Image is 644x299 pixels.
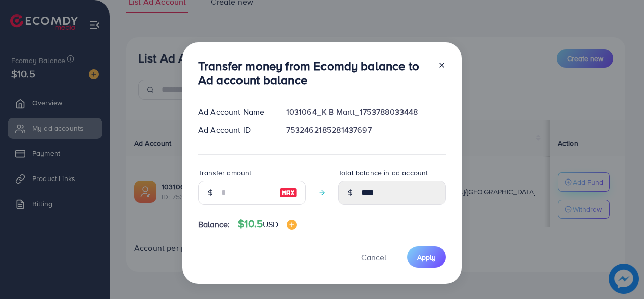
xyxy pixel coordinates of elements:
[361,252,386,263] span: Cancel
[190,124,278,136] div: Ad Account ID
[407,246,446,268] button: Apply
[198,168,251,178] label: Transfer amount
[279,187,297,199] img: image
[417,252,436,262] span: Apply
[349,246,399,268] button: Cancel
[278,124,454,136] div: 7532462185281437697
[287,220,297,230] img: image
[238,218,296,230] h4: $10.5
[278,106,454,118] div: 1031064_K B Martt_1753788033448
[263,219,278,230] span: USD
[190,106,278,118] div: Ad Account Name
[338,168,428,178] label: Total balance in ad account
[198,219,230,230] span: Balance:
[198,58,430,88] h3: Transfer money from Ecomdy balance to Ad account balance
